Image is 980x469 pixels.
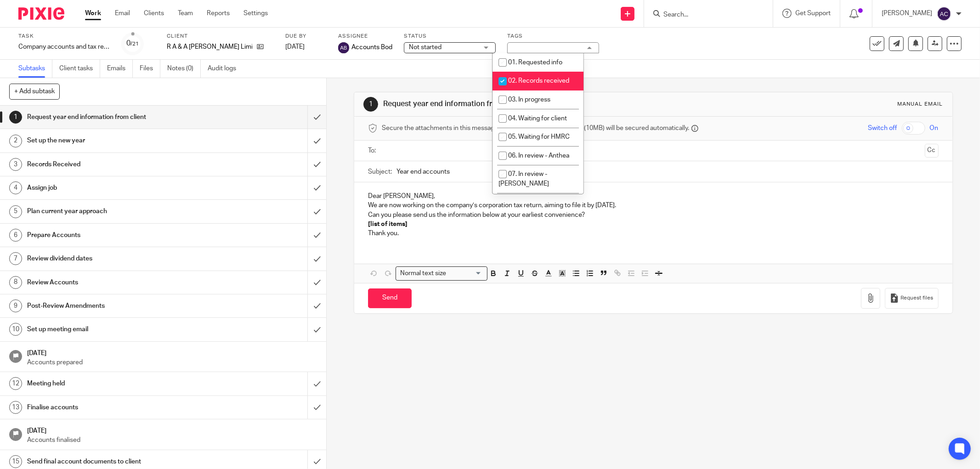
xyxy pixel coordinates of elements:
[27,252,208,266] h1: Review dividend dates
[898,101,943,108] div: Manual email
[27,276,208,289] h1: Review Accounts
[27,424,317,435] h1: [DATE]
[27,110,208,124] h1: Request year end information from client
[663,11,745,19] input: Search
[449,269,482,278] input: Search for option
[27,158,208,171] h1: Records Received
[131,41,139,46] small: /21
[368,229,939,238] p: Thank you.
[398,269,448,278] span: Normal text size
[27,401,208,414] h1: Finalise accounts
[9,84,60,99] button: + Add subtask
[508,115,567,122] span: 04. Waiting for client
[508,96,550,103] span: 03. In progress
[27,228,208,242] h1: Prepare Accounts
[140,60,160,78] a: Files
[368,192,939,201] p: Dear [PERSON_NAME],
[27,134,208,147] h1: Set up the new year
[9,401,22,414] div: 13
[85,9,101,18] a: Work
[795,10,831,17] span: Get Support
[9,252,22,265] div: 7
[9,158,22,171] div: 3
[18,7,64,20] img: Pixie
[167,60,201,78] a: Notes (0)
[59,60,100,78] a: Client tasks
[368,146,378,155] label: To:
[901,294,934,302] span: Request files
[9,181,22,194] div: 4
[144,9,164,18] a: Clients
[285,33,327,40] label: Due by
[498,171,549,187] span: 07. In review - [PERSON_NAME]
[404,33,496,40] label: Status
[508,153,569,159] span: 06. In review - Anthea
[396,266,487,281] div: Search for option
[9,455,22,468] div: 15
[167,42,252,51] p: R A & A [PERSON_NAME] Limited
[27,322,208,336] h1: Set up meeting email
[18,33,110,40] label: Task
[363,97,378,112] div: 1
[27,435,317,445] p: Accounts finalised
[178,9,193,18] a: Team
[508,59,562,66] span: 01. Requested info
[9,135,22,147] div: 2
[207,9,230,18] a: Reports
[27,299,208,313] h1: Post-Review Amendments
[18,42,110,51] div: Company accounts and tax return
[885,288,938,309] button: Request files
[27,455,208,469] h1: Send final account documents to client
[368,167,392,176] label: Subject:
[882,9,932,18] p: [PERSON_NAME]
[27,181,208,195] h1: Assign job
[507,33,599,40] label: Tags
[127,38,139,49] div: 0
[9,299,22,312] div: 9
[9,229,22,242] div: 6
[167,33,274,40] label: Client
[208,60,243,78] a: Audit logs
[115,9,130,18] a: Email
[27,358,317,367] p: Accounts prepared
[27,204,208,218] h1: Plan current year approach
[368,221,408,227] strong: [list of items]
[351,43,392,52] span: Accounts Bod
[930,124,939,133] span: On
[107,60,133,78] a: Emails
[925,144,939,158] button: Cc
[937,6,952,21] img: svg%3E
[368,210,939,220] p: Can you please send us the information below at your earliest convenience?
[338,42,349,53] img: svg%3E
[27,346,317,358] h1: [DATE]
[9,276,22,289] div: 8
[409,44,442,51] span: Not started
[27,377,208,390] h1: Meeting held
[9,323,22,336] div: 10
[244,9,268,18] a: Settings
[9,111,22,124] div: 1
[508,78,569,84] span: 02. Records received
[508,134,570,140] span: 05. Waiting for HMRC
[285,44,305,50] span: [DATE]
[338,33,392,40] label: Assignee
[9,377,22,390] div: 12
[868,124,897,133] span: Switch off
[382,124,689,133] span: Secure the attachments in this message. Files exceeding the size limit (10MB) will be secured aut...
[368,288,412,308] input: Send
[368,201,939,210] p: We are now working on the company’s corporation tax return, aiming to file it by [DATE].
[383,99,673,109] h1: Request year end information from client
[18,60,52,78] a: Subtasks
[9,205,22,218] div: 5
